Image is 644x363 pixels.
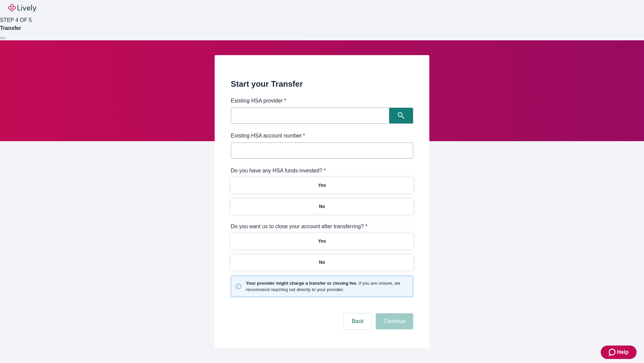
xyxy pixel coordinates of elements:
label: Do you have any HSA funds invested? * [231,167,326,175]
p: No [319,259,325,266]
p: Yes [318,238,326,245]
small: If you are unsure, we recommend reaching out directly to your provider. [246,280,409,293]
svg: Search icon [398,112,405,119]
p: Yes [318,182,326,189]
button: No [231,254,413,270]
button: Back [343,313,372,329]
p: No [319,203,325,210]
h2: Start your Transfer [231,78,413,90]
input: Search input [233,111,389,120]
label: Existing HSA provider * [231,97,286,105]
label: Do you want us to close your account after transferring? * [231,223,367,231]
label: Existing HSA account number [231,132,305,140]
button: Yes [231,233,413,249]
button: No [231,199,413,214]
svg: Zendesk support icon [609,348,617,356]
img: Lively [8,4,36,12]
button: Search icon [389,108,413,124]
button: Zendesk support iconHelp [601,346,637,359]
button: Yes [231,177,413,193]
span: Help [617,348,629,356]
strong: Your provider might charge a transfer or closing fee. [246,281,357,286]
